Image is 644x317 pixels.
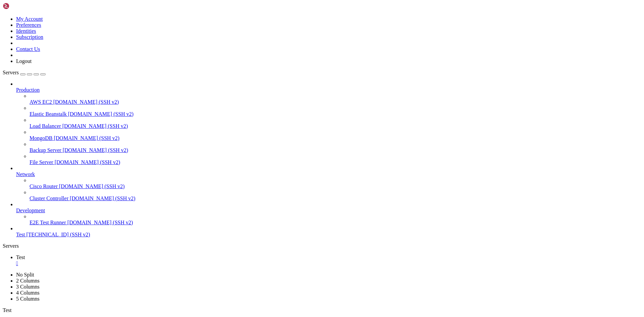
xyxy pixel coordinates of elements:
[16,171,641,177] a: Network
[16,87,641,93] a: Production
[30,135,52,141] span: MongoDB
[30,99,52,105] span: AWS EC2
[63,147,128,153] span: [DOMAIN_NAME] (SSH v2)
[55,159,120,165] span: [DOMAIN_NAME] (SSH v2)
[16,272,34,278] a: No Split
[30,195,68,201] span: Cluster Controller
[67,220,133,225] span: [DOMAIN_NAME] (SSH v2)
[16,278,40,284] a: 2 Columns
[30,111,67,117] span: Elastic Beanstalk
[30,183,58,189] span: Cisco Router
[16,254,641,266] a: Test
[16,16,43,22] a: My Account
[30,147,641,153] a: Backup Server [DOMAIN_NAME] (SSH v2)
[16,58,32,64] a: Logout
[30,99,641,105] a: AWS EC2 [DOMAIN_NAME] (SSH v2)
[30,214,641,226] li: E2E Test Runner [DOMAIN_NAME] (SSH v2)
[30,141,641,153] li: Backup Server [DOMAIN_NAME] (SSH v2)
[59,183,125,189] span: [DOMAIN_NAME] (SSH v2)
[16,202,641,226] li: Development
[30,153,641,165] li: File Server [DOMAIN_NAME] (SSH v2)
[16,226,641,238] li: Test [TECHNICAL_ID] (SSH v2)
[3,70,46,75] a: Servers
[26,232,90,237] span: [TECHNICAL_ID] (SSH v2)
[30,111,641,117] a: Elastic Beanstalk [DOMAIN_NAME] (SSH v2)
[16,232,641,238] a: Test [TECHNICAL_ID] (SSH v2)
[16,208,45,213] span: Development
[30,147,61,153] span: Backup Server
[30,123,641,129] a: Load Balancer [DOMAIN_NAME] (SSH v2)
[30,93,641,105] li: AWS EC2 [DOMAIN_NAME] (SSH v2)
[16,284,40,290] a: 3 Columns
[16,46,40,52] a: Contact Us
[30,123,61,129] span: Load Balancer
[3,70,19,75] span: Servers
[30,159,641,165] a: File Server [DOMAIN_NAME] (SSH v2)
[30,220,66,225] span: E2E Test Runner
[30,183,641,189] a: Cisco Router [DOMAIN_NAME] (SSH v2)
[30,189,641,202] li: Cluster Controller [DOMAIN_NAME] (SSH v2)
[16,34,43,40] a: Subscription
[30,135,641,141] a: MongoDB [DOMAIN_NAME] (SSH v2)
[16,81,641,165] li: Production
[68,111,134,117] span: [DOMAIN_NAME] (SSH v2)
[3,3,41,9] img: Shellngn
[62,123,128,129] span: [DOMAIN_NAME] (SSH v2)
[3,307,11,313] span: Test
[16,290,40,296] a: 4 Columns
[16,28,36,34] a: Identities
[30,159,53,165] span: File Server
[16,260,641,266] a: 
[30,105,641,117] li: Elastic Beanstalk [DOMAIN_NAME] (SSH v2)
[16,165,641,202] li: Network
[30,177,641,189] li: Cisco Router [DOMAIN_NAME] (SSH v2)
[3,243,641,249] div: Servers
[16,254,25,260] span: Test
[16,208,641,214] a: Development
[16,171,35,177] span: Network
[30,195,641,202] a: Cluster Controller [DOMAIN_NAME] (SSH v2)
[30,129,641,141] li: MongoDB [DOMAIN_NAME] (SSH v2)
[16,232,25,237] span: Test
[54,135,119,141] span: [DOMAIN_NAME] (SSH v2)
[16,22,41,28] a: Preferences
[70,195,136,201] span: [DOMAIN_NAME] (SSH v2)
[53,99,119,105] span: [DOMAIN_NAME] (SSH v2)
[30,117,641,129] li: Load Balancer [DOMAIN_NAME] (SSH v2)
[16,296,40,302] a: 5 Columns
[16,87,40,93] span: Production
[30,220,641,226] a: E2E Test Runner [DOMAIN_NAME] (SSH v2)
